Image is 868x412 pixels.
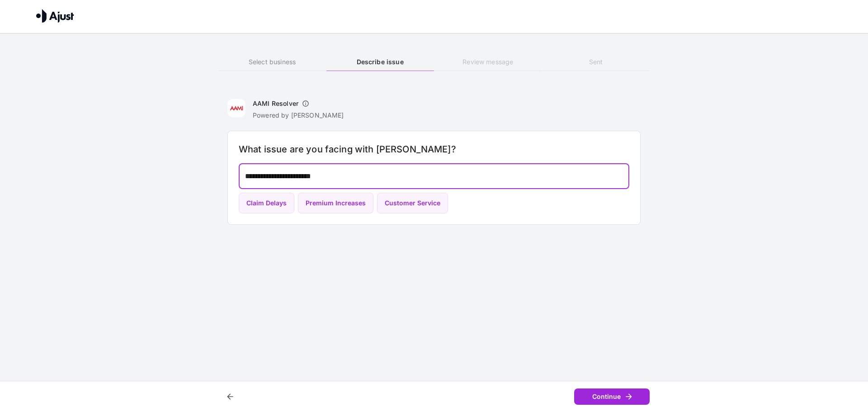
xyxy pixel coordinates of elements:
h6: Describe issue [326,57,434,67]
h6: Review message [434,57,542,67]
h6: Sent [542,57,650,67]
button: Continue [574,388,650,405]
img: Ajust [36,9,74,23]
button: Claim Delays [239,193,294,214]
h6: AAMI Resolver [253,99,298,108]
h6: Select business [218,57,326,67]
button: Customer Service [377,193,448,214]
p: Powered by [PERSON_NAME] [253,111,344,120]
img: AAMI [227,99,245,117]
button: Premium Increases [298,193,373,214]
h6: What issue are you facing with [PERSON_NAME]? [239,142,629,156]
